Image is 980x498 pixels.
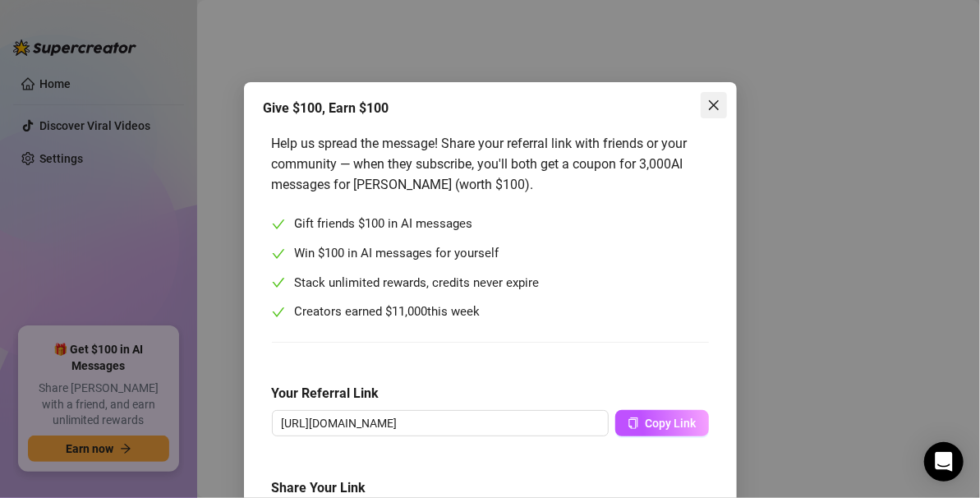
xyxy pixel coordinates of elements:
span: Stack unlimited rewards, credits never expire [295,274,540,293]
div: Open Intercom Messenger [924,442,964,482]
span: Creators earned $ this week [295,302,481,322]
button: Close [701,92,727,118]
h5: Share Your Link [272,478,709,498]
span: copy [628,417,639,429]
span: Close [701,99,727,112]
span: check [272,306,285,319]
div: Give $100, Earn $100 [264,99,717,118]
h5: Your Referral Link [272,384,709,403]
span: Win $100 in AI messages for yourself [295,244,499,264]
div: Help us spread the message! Share your referral link with friends or your community — when they s... [272,133,709,195]
span: check [272,247,285,261]
span: Gift friends $100 in AI messages [295,214,473,234]
span: close [707,99,720,112]
span: check [272,276,285,289]
button: Copy Link [615,410,709,436]
span: Copy Link [646,417,697,430]
span: check [272,218,285,231]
